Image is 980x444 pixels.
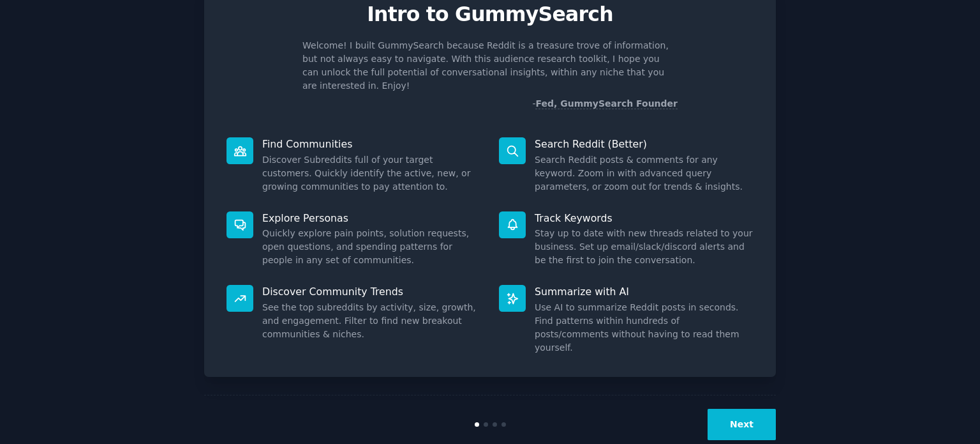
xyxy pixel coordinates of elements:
dd: Search Reddit posts & comments for any keyword. Zoom in with advanced query parameters, or zoom o... [535,153,754,194]
p: Intro to GummySearch [218,3,762,26]
dd: Stay up to date with new threads related to your business. Set up email/slack/discord alerts and ... [535,227,754,267]
dd: Discover Subreddits full of your target customers. Quickly identify the active, new, or growing c... [262,153,481,194]
div: - [532,97,678,111]
p: Discover Community Trends [262,285,481,298]
dd: Quickly explore pain points, solution requests, open questions, and spending patterns for people ... [262,227,481,267]
p: Track Keywords [535,211,754,225]
p: Find Communities [262,137,481,151]
p: Search Reddit (Better) [535,137,754,151]
p: Welcome! I built GummySearch because Reddit is a treasure trove of information, but not always ea... [302,39,678,93]
dd: See the top subreddits by activity, size, growth, and engagement. Filter to find new breakout com... [262,301,481,341]
button: Next [708,409,776,440]
p: Explore Personas [262,211,481,225]
a: Fed, GummySearch Founder [535,98,678,109]
dd: Use AI to summarize Reddit posts in seconds. Find patterns within hundreds of posts/comments with... [535,301,754,355]
p: Summarize with AI [535,285,754,298]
